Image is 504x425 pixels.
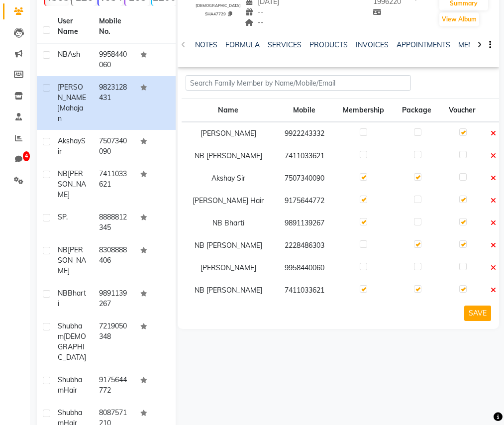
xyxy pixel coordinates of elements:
td: NB Bharti [182,212,275,234]
span: Bharti [58,289,86,308]
td: 9891139267 [93,282,134,315]
td: 8308888406 [93,239,134,282]
th: Mobile No. [93,10,134,43]
td: 7411033621 [93,163,134,206]
td: [PERSON_NAME] [182,122,275,145]
td: 7507340090 [275,167,333,190]
span: -- [245,18,264,27]
span: SP [58,212,66,221]
span: NB [58,169,68,178]
td: NB [PERSON_NAME] [182,145,275,167]
th: Membership [333,99,394,122]
a: 4 [3,151,27,168]
span: . [66,212,68,221]
a: NOTES [195,40,217,49]
span: [PERSON_NAME] [58,245,86,275]
a: APPOINTMENTS [397,40,450,49]
a: INVOICES [356,40,389,49]
input: Search Family Member by Name/Mobile/Email [186,75,411,91]
td: 7411033621 [275,145,333,167]
th: User Name [52,10,93,43]
span: 4 [23,151,30,161]
th: Voucher [440,99,484,122]
td: 9958440060 [93,43,134,76]
button: View Album [439,12,479,26]
span: NB [58,50,68,59]
td: 9922243332 [275,122,333,145]
th: Name [182,99,275,122]
span: mahajan [58,104,83,123]
td: 7507340090 [93,130,134,163]
span: [DEMOGRAPHIC_DATA] [58,332,86,362]
span: Akshay [58,136,81,145]
span: [PERSON_NAME] [58,83,86,112]
span: Hair [64,386,77,395]
td: 7219050348 [93,315,134,369]
div: SHA47729 [192,10,245,17]
td: Akshay Sir [182,167,275,190]
th: Package [394,99,440,122]
span: Shubham [58,375,82,395]
span: NB [58,245,68,254]
a: SERVICES [268,40,302,49]
span: NB [58,289,68,298]
td: NB [PERSON_NAME] [182,279,275,302]
th: Mobile [275,99,333,122]
a: FORMULA [225,40,260,49]
td: NB [PERSON_NAME] [182,234,275,257]
td: 2228486303 [275,234,333,257]
td: 8888812345 [93,206,134,239]
span: [PERSON_NAME] [58,169,86,199]
td: 9175644772 [93,369,134,402]
span: [DEMOGRAPHIC_DATA] [196,3,241,8]
td: [PERSON_NAME] [182,257,275,279]
td: 9891139267 [275,212,333,234]
span: Ash [68,50,80,59]
td: 9958440060 [275,257,333,279]
span: -- [245,7,264,16]
td: 9823128431 [93,76,134,130]
td: [PERSON_NAME] Hair [182,190,275,212]
td: 7411033621 [275,279,333,302]
td: 9175644772 [275,190,333,212]
span: Shubham [58,321,82,341]
a: PRODUCTS [309,40,348,49]
button: SAVE [464,306,491,321]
